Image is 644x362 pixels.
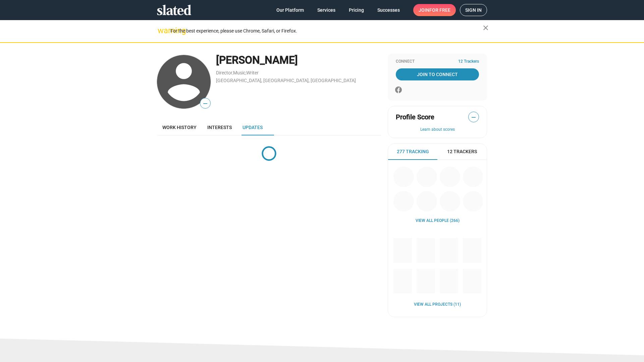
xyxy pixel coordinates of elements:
a: Joinfor free [413,4,456,16]
span: — [469,113,479,122]
span: 12 Trackers [458,59,479,64]
span: Our Platform [276,4,304,16]
div: Connect [396,59,479,64]
span: Work history [162,125,197,130]
a: View all People (266) [416,218,460,224]
a: Successes [372,4,405,16]
button: Learn about scores [396,127,479,132]
a: Services [312,4,341,16]
a: Work history [157,119,202,135]
span: Interests [207,125,232,130]
mat-icon: warning [158,26,166,35]
a: Sign in [460,4,487,16]
span: for free [429,4,450,16]
span: — [200,99,210,108]
span: Profile Score [396,113,434,122]
span: Sign in [465,4,482,16]
span: , [246,71,246,75]
a: Music [233,70,246,75]
mat-icon: close [482,24,490,32]
a: [GEOGRAPHIC_DATA], [GEOGRAPHIC_DATA], [GEOGRAPHIC_DATA] [216,78,356,83]
span: Updates [243,125,263,130]
span: 12 Trackers [447,148,477,155]
span: Join [419,4,450,16]
a: Join To Connect [396,68,479,80]
a: Updates [237,119,268,135]
span: Successes [377,4,400,16]
a: Writer [246,70,259,75]
div: For the best experience, please use Chrome, Safari, or Firefox. [170,26,483,36]
a: Our Platform [271,4,309,16]
a: Pricing [343,4,369,16]
a: Interests [202,119,237,135]
span: , [232,71,233,75]
span: 277 Tracking [397,148,429,155]
span: Join To Connect [397,68,478,80]
span: Services [317,4,335,16]
a: View all Projects (11) [414,302,461,307]
span: Pricing [349,4,364,16]
div: [PERSON_NAME] [216,53,381,67]
a: Director [216,70,232,75]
